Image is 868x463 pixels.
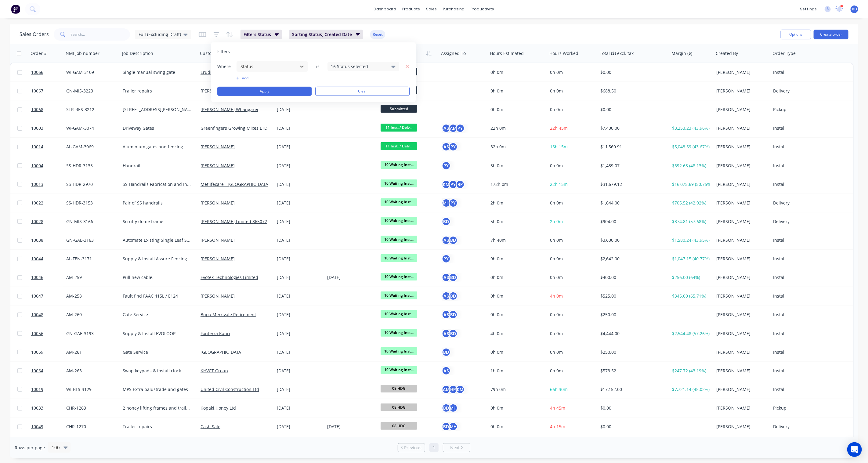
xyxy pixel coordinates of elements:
a: Bupa Merrivale Retirement [201,312,256,317]
span: 10 Waiting Inst... [381,329,417,336]
div: KM [456,385,465,394]
div: sales [423,5,440,14]
div: Supply & Install EVOLOOP [123,331,192,337]
span: 10 Waiting Inst... [381,236,417,243]
a: [PERSON_NAME] [201,144,235,150]
div: MH [449,422,458,431]
div: AS [442,236,451,245]
div: PY [449,142,458,151]
button: ASBD [442,329,458,338]
span: 0h 0m [550,331,563,336]
div: [DATE] [277,107,322,113]
div: BD [442,422,451,431]
a: [PERSON_NAME] [201,293,235,299]
div: [PERSON_NAME] [716,293,766,299]
button: Filters:Status [241,30,282,39]
a: Greenfingers Growing Mixes LTD [201,125,267,131]
span: 10 Waiting Inst... [381,217,417,225]
div: 4h 0m [490,331,542,337]
div: Install [773,69,811,75]
span: 10068 [31,107,43,113]
div: AM-259 [66,274,115,280]
span: 0h 0m [550,69,563,75]
span: 0h 0m [550,256,563,262]
span: 0h 0m [550,312,563,317]
div: [PERSON_NAME] [716,69,766,75]
span: 0h 0m [550,200,563,206]
span: 10046 [31,274,43,280]
a: United Civil Construction Ltd [201,386,259,392]
div: 0h 0m [490,312,542,318]
button: KMPYRP [442,180,465,189]
div: AS [442,366,451,375]
a: [GEOGRAPHIC_DATA] [201,349,243,355]
span: 10044 [31,256,43,262]
a: 10013 [31,175,66,194]
div: SS-HDR-3153 [66,200,115,206]
div: $5,048.59 (43.67%) [672,144,710,150]
span: 10038 [31,237,43,243]
div: PY [449,198,458,208]
div: Total ($) excl. tax [600,50,634,56]
a: [PERSON_NAME] [201,163,235,168]
button: Apply [217,87,312,96]
span: 10 Waiting Inst... [381,291,417,299]
span: 22h 45m [550,125,568,131]
span: Filters: Status [244,31,271,38]
span: 11 Inst. / Delv... [381,124,417,131]
button: Clear [315,87,410,96]
a: Erudite Holdings Ltd [201,69,242,75]
div: purchasing [440,5,468,14]
div: MH [442,198,451,208]
div: Pickup [773,107,811,113]
a: 10003 [31,119,66,137]
div: [PERSON_NAME] [716,125,766,131]
div: HR [449,385,458,394]
div: Install [773,163,811,169]
span: 10064 [31,368,43,374]
div: [DATE] [277,312,322,318]
div: [DATE] [277,293,322,299]
span: 10013 [31,181,43,187]
div: BD [449,273,458,282]
span: 0h 0m [550,88,563,94]
div: PY [442,161,451,170]
span: 10 Waiting Inst... [381,198,417,206]
div: Fault find FAAC 415L / E124 [123,293,192,299]
div: BD [442,217,451,226]
div: [DATE] [277,219,322,225]
div: $11,560.91 [600,144,664,150]
a: Cash Sale [201,424,220,429]
div: WI-GAM-3109 [66,69,115,75]
div: 0h 0m [490,293,542,299]
div: $2,642.00 [600,256,664,262]
span: 10047 [31,293,43,299]
button: BDMH [442,422,458,431]
a: Page 1 is your current page [429,443,439,452]
button: Sorting:Status, Created Date [289,30,363,39]
div: Install [773,312,811,318]
div: Install [773,144,811,150]
div: [STREET_ADDRESS][PERSON_NAME] [123,107,192,113]
button: ASBD [442,310,458,319]
div: [PERSON_NAME] [716,181,766,187]
span: 10 Waiting Inst... [381,254,417,262]
div: Hours Estimated [490,50,524,56]
div: settings [797,5,820,14]
span: 10003 [31,125,43,131]
div: AM-258 [66,293,115,299]
button: ASBD [442,291,458,301]
span: 22h 15m [550,181,568,187]
div: $374.81 (57.68%) [672,219,710,225]
span: Previous [404,445,422,451]
div: products [400,5,423,14]
div: Handrail [123,163,192,169]
div: Assigned To [441,50,466,56]
div: [PERSON_NAME] [716,107,766,113]
button: ASBD [442,273,458,282]
span: 0h 0m [550,237,563,243]
button: Reset [370,30,385,39]
div: SS-HDR-3135 [66,163,115,169]
div: Single manual swing gate [123,69,192,75]
span: 10049 [31,424,43,430]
